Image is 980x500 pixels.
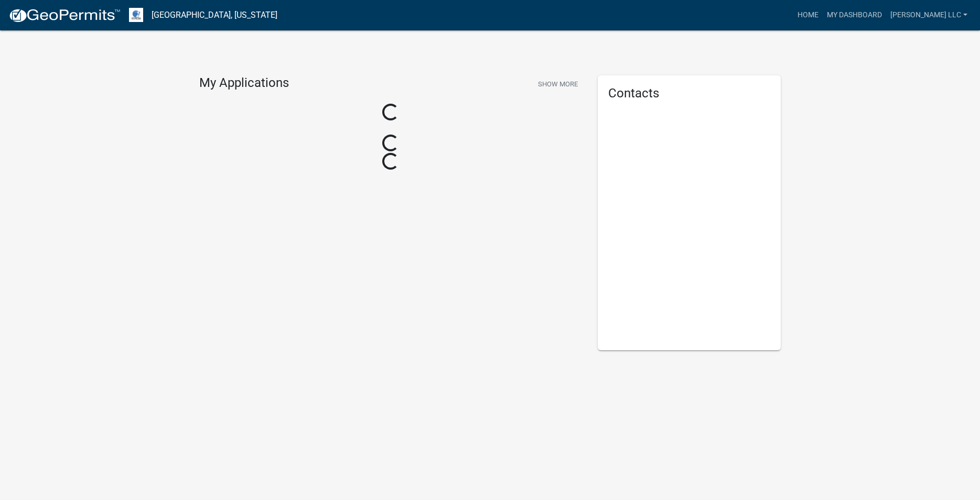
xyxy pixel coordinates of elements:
[199,75,289,91] h4: My Applications
[886,5,972,25] a: [PERSON_NAME] LLC
[793,5,823,25] a: Home
[534,75,582,93] button: Show More
[608,86,771,101] h5: Contacts
[152,6,277,24] a: [GEOGRAPHIC_DATA], [US_STATE]
[823,5,886,25] a: My Dashboard
[129,8,143,22] img: Otter Tail County, Minnesota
